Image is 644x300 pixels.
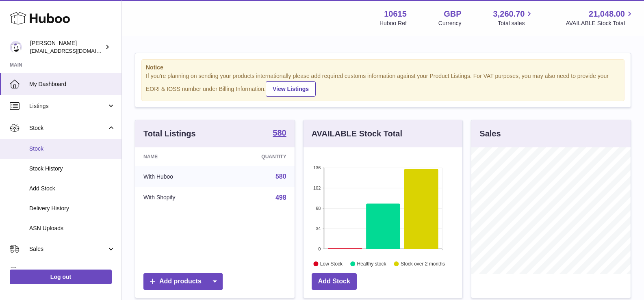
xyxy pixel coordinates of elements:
span: AVAILABLE Stock Total [566,19,634,27]
text: Healthy stock [357,261,386,267]
strong: Notice [146,64,620,71]
td: With Huboo [135,166,221,187]
span: My Dashboard [29,80,115,88]
a: Add products [143,273,223,290]
div: If you're planning on sending your products internationally please add required customs informati... [146,72,620,97]
span: 21,048.00 [589,9,625,19]
span: Stock [29,145,115,153]
span: Stock [29,124,107,132]
text: Low Stock [320,261,343,267]
h3: Sales [479,128,501,139]
text: 34 [316,226,321,231]
a: 580 [273,129,286,138]
th: Quantity [221,147,294,166]
span: Orders [29,267,107,275]
strong: 580 [273,129,286,137]
a: 3,260.70 Total sales [493,9,534,27]
text: 136 [313,165,321,170]
td: With Shopify [135,187,221,208]
a: Add Stock [312,273,357,290]
th: Name [135,147,221,166]
span: Stock History [29,165,115,173]
a: View Listings [266,81,316,97]
a: Log out [10,270,112,284]
a: 580 [275,173,286,180]
text: 0 [318,246,321,251]
div: Currency [438,19,462,27]
div: Huboo Ref [379,19,407,27]
text: Stock over 2 months [401,261,445,267]
span: Delivery History [29,205,115,212]
text: 68 [316,206,321,211]
div: [PERSON_NAME] [30,39,103,55]
span: [EMAIL_ADDRESS][DOMAIN_NAME] [30,47,119,54]
span: 3,260.70 [493,9,525,19]
a: 498 [275,194,286,201]
text: 102 [313,186,321,190]
h3: Total Listings [143,128,196,139]
strong: GBP [444,9,461,19]
h3: AVAILABLE Stock Total [312,128,402,139]
a: 21,048.00 AVAILABLE Stock Total [566,9,634,27]
span: Listings [29,102,107,110]
strong: 10615 [384,9,407,19]
span: Sales [29,245,107,253]
span: Total sales [498,19,534,27]
span: Add Stock [29,185,115,192]
span: ASN Uploads [29,224,115,232]
img: fulfillment@fable.com [10,41,22,53]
